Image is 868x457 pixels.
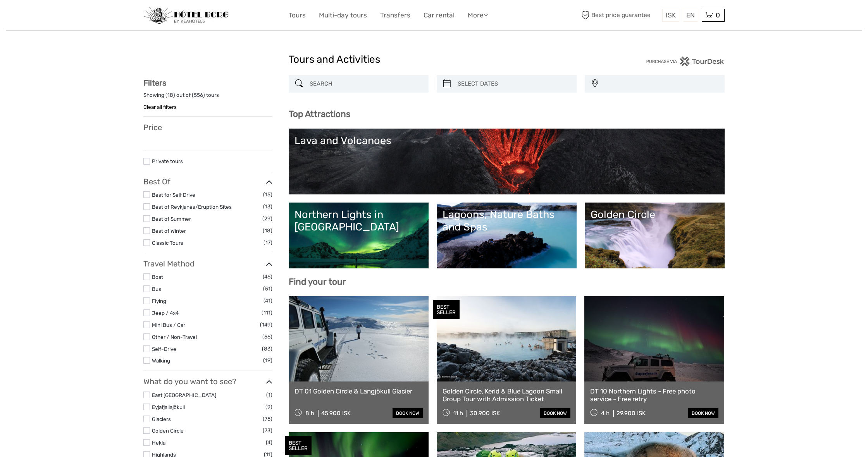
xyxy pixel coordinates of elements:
[285,436,312,455] div: BEST SELLER
[263,356,272,365] span: (19)
[683,9,698,22] div: EN
[167,91,173,99] label: 18
[433,300,460,320] div: BEST SELLER
[443,208,571,234] div: Lagoons, Nature Baths and Spas
[152,240,183,246] a: Classic Tours
[294,134,719,189] a: Lava and Volcanoes
[393,408,423,418] a: book now
[262,214,272,223] span: (29)
[590,387,718,403] a: DT 10 Northern Lights - Free photo service - Free retry
[143,78,166,88] strong: Filters
[262,332,272,341] span: (56)
[152,228,186,234] a: Best of Winter
[263,238,272,247] span: (17)
[289,10,306,21] a: Tours
[307,77,425,91] input: SEARCH
[262,308,272,317] span: (111)
[380,10,410,21] a: Transfers
[152,440,165,446] a: Hekla
[294,134,719,147] div: Lava and Volcanoes
[321,410,351,417] div: 45.900 ISK
[263,296,272,305] span: (41)
[263,272,272,281] span: (46)
[453,410,463,417] span: 11 h
[152,192,195,198] a: Best for Self Drive
[294,208,423,234] div: Northern Lights in [GEOGRAPHIC_DATA]
[152,334,197,340] a: Other / Non-Travel
[591,208,719,221] div: Golden Circle
[263,190,272,199] span: (15)
[152,286,161,292] a: Bus
[443,387,571,403] a: Golden Circle, Kerid & Blue Lagoon Small Group Tour with Admission Ticket
[152,216,191,222] a: Best of Summer
[305,410,314,417] span: 8 h
[152,274,163,280] a: Boat
[263,414,272,423] span: (75)
[143,123,272,132] h3: Price
[470,410,500,417] div: 30.900 ISK
[194,91,203,99] label: 556
[579,9,660,22] span: Best price guarantee
[289,277,346,287] b: Find your tour
[424,10,455,21] a: Car rental
[443,208,571,263] a: Lagoons, Nature Baths and Spas
[601,410,610,417] span: 4 h
[143,7,229,24] img: 97-048fac7b-21eb-4351-ac26-83e096b89eb3_logo_small.jpg
[266,390,272,399] span: (1)
[152,204,232,210] a: Best of Reykjanes/Eruption Sites
[319,10,367,21] a: Multi-day tours
[666,11,676,19] span: ISK
[289,53,579,66] h1: Tours and Activities
[152,416,171,422] a: Glaciers
[152,428,184,434] a: Golden Circle
[617,410,646,417] div: 29.900 ISK
[265,402,272,411] span: (9)
[260,320,272,329] span: (149)
[266,438,272,447] span: (4)
[143,177,272,186] h3: Best Of
[455,77,573,91] input: SELECT DATES
[294,387,423,395] a: DT 01 Golden Circle & Langjökull Glacier
[152,158,183,164] a: Private tours
[289,109,350,119] b: Top Attractions
[540,408,570,418] a: book now
[152,392,216,398] a: East [GEOGRAPHIC_DATA]
[143,377,272,386] h3: What do you want to see?
[152,357,170,364] a: Walking
[263,284,272,293] span: (51)
[152,346,176,352] a: Self-Drive
[143,91,272,103] div: Showing ( ) out of ( ) tours
[263,226,272,235] span: (18)
[468,10,488,21] a: More
[294,208,423,263] a: Northern Lights in [GEOGRAPHIC_DATA]
[262,344,272,353] span: (83)
[715,11,721,19] span: 0
[143,259,272,268] h3: Travel Method
[143,104,177,110] a: Clear all filters
[152,404,185,410] a: Eyjafjallajökull
[152,310,179,316] a: Jeep / 4x4
[591,208,719,263] a: Golden Circle
[646,57,725,66] img: PurchaseViaTourDesk.png
[152,322,185,328] a: Mini Bus / Car
[152,298,166,304] a: Flying
[688,408,718,418] a: book now
[263,202,272,211] span: (13)
[263,426,272,435] span: (73)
